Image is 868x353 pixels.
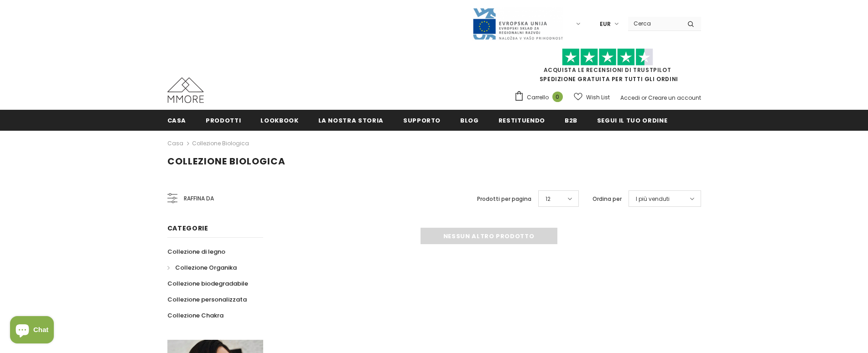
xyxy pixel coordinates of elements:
[636,194,670,204] span: I più venduti
[167,276,248,292] a: Collezione biodegradabile
[552,92,563,102] span: 0
[499,110,545,130] a: Restituendo
[184,194,214,204] span: Raffina da
[472,20,563,27] a: Javni Razpis
[167,292,247,307] a: Collezione personalizzata
[586,93,610,102] span: Wish List
[562,48,653,66] img: Fidati di Pilot Stars
[499,116,545,125] span: Restituendo
[460,110,479,130] a: Blog
[167,279,248,288] span: Collezione biodegradabile
[167,244,225,260] a: Collezione di legno
[260,116,298,125] span: Lookbook
[546,194,551,204] span: 12
[318,116,384,125] span: La nostra storia
[167,295,247,304] span: Collezione personalizzata
[648,94,701,102] a: Creare un account
[477,194,531,204] label: Prodotti per pagina
[574,89,610,105] a: Wish List
[597,110,667,130] a: Segui il tuo ordine
[192,139,249,147] a: Collezione biologica
[167,311,223,320] span: Collezione Chakra
[167,110,187,130] a: Casa
[514,52,701,83] span: SPEDIZIONE GRATUITA PER TUTTI GLI ORDINI
[565,116,577,125] span: B2B
[403,110,441,130] a: supporto
[600,20,611,29] span: EUR
[403,116,441,125] span: supporto
[514,91,567,104] a: Carrello 0
[472,7,563,41] img: Javni Razpis
[597,116,667,125] span: Segui il tuo ordine
[544,66,671,74] a: Acquista le recensioni di TrustPilot
[641,94,647,102] span: or
[167,77,204,103] img: Casi MMORE
[167,307,223,323] a: Collezione Chakra
[593,194,622,204] label: Ordina per
[565,110,577,130] a: B2B
[167,138,183,149] a: Casa
[460,116,479,125] span: Blog
[527,93,549,102] span: Carrello
[167,224,208,233] span: Categorie
[7,316,57,346] inbox-online-store-chat: Shopify online store chat
[167,247,225,256] span: Collezione di legno
[206,110,241,130] a: Prodotti
[628,17,681,30] input: Search Site
[318,110,384,130] a: La nostra storia
[620,94,640,102] a: Accedi
[167,260,237,276] a: Collezione Organika
[206,116,241,125] span: Prodotti
[260,110,298,130] a: Lookbook
[167,116,187,125] span: Casa
[175,263,237,272] span: Collezione Organika
[167,155,286,168] span: Collezione biologica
